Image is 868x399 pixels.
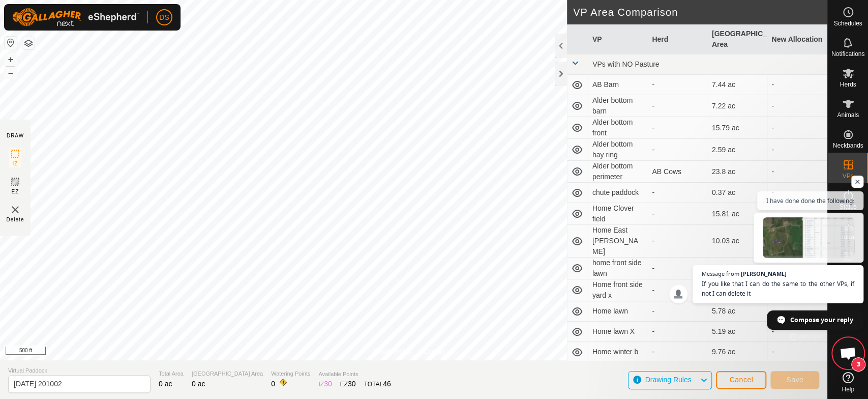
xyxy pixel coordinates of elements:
[8,366,151,375] span: Virtual Paddock
[364,379,391,389] div: TOTAL
[708,322,768,342] td: 5.19 ac
[842,386,854,392] span: Help
[790,311,853,329] span: Compose your reply
[708,117,768,139] td: 15.79 ac
[708,75,768,95] td: 7.44 ac
[340,379,356,389] div: EZ
[424,347,454,356] a: Contact Us
[192,380,205,388] span: 0 ac
[383,380,391,388] span: 46
[318,370,391,379] span: Available Points
[767,139,827,161] td: -
[786,376,803,384] span: Save
[648,24,708,54] th: Herd
[652,285,704,296] div: -
[652,209,704,219] div: -
[767,95,827,117] td: -
[837,112,859,118] span: Animals
[652,101,704,111] div: -
[271,369,310,378] span: Watering Points
[652,187,704,198] div: -
[588,203,648,225] td: Home Clover field
[767,322,827,342] td: -
[592,60,660,68] span: VPs with NO Pasture
[729,376,753,384] span: Cancel
[12,188,19,195] span: EZ
[652,123,704,133] div: -
[9,204,21,216] img: VP
[588,279,648,301] td: Home front side yard x
[652,166,704,177] div: AB Cows
[588,161,648,183] td: Alder bottom perimeter
[588,258,648,279] td: home front side lawn
[588,322,648,342] td: Home lawn X
[708,139,768,161] td: 2.59 ac
[652,263,704,274] div: -
[324,380,332,388] span: 30
[588,225,648,258] td: Home East [PERSON_NAME]
[708,95,768,117] td: 7.22 ac
[7,216,24,223] span: Delete
[588,117,648,139] td: Alder bottom front
[159,369,184,378] span: Total Area
[588,75,648,95] td: AB Barn
[851,357,865,372] span: 3
[702,271,739,276] span: Message from
[708,161,768,183] td: 23.8 ac
[708,183,768,203] td: 0.37 ac
[373,347,411,356] a: Privacy Policy
[832,142,863,149] span: Neckbands
[767,117,827,139] td: -
[767,75,827,95] td: -
[652,145,704,155] div: -
[318,379,332,389] div: IZ
[702,279,854,298] span: If you like that I can do the same to the other VPs, if not I can delete it
[159,12,169,23] span: DS
[271,380,275,388] span: 0
[828,368,868,396] a: Help
[767,183,827,203] td: -
[767,342,827,362] td: -
[652,326,704,337] div: -
[652,79,704,90] div: -
[13,160,18,167] span: IZ
[652,306,704,317] div: -
[708,24,768,54] th: [GEOGRAPHIC_DATA] Area
[767,161,827,183] td: -
[588,95,648,117] td: Alder bottom barn
[588,24,648,54] th: VP
[840,81,856,88] span: Herds
[7,132,24,139] div: DRAW
[588,301,648,322] td: Home lawn
[12,8,139,26] img: Gallagher Logo
[5,53,17,66] button: +
[766,196,854,206] span: I have done done the following:
[770,371,819,389] button: Save
[741,271,787,276] span: [PERSON_NAME]
[5,37,17,49] button: Reset Map
[348,380,356,388] span: 30
[588,183,648,203] td: chute paddock
[588,342,648,362] td: Home winter b
[652,236,704,246] div: -
[831,51,864,57] span: Notifications
[588,139,648,161] td: Alder bottom hay ring
[833,338,863,368] a: Open chat
[159,380,172,388] span: 0 ac
[22,37,35,49] button: Map Layers
[645,376,691,384] span: Drawing Rules
[573,6,827,18] h2: VP Area Comparison
[652,347,704,357] div: -
[708,342,768,362] td: 9.76 ac
[5,67,17,79] button: –
[716,371,766,389] button: Cancel
[842,173,853,179] span: VPs
[833,20,862,26] span: Schedules
[192,369,263,378] span: [GEOGRAPHIC_DATA] Area
[767,24,827,54] th: New Allocation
